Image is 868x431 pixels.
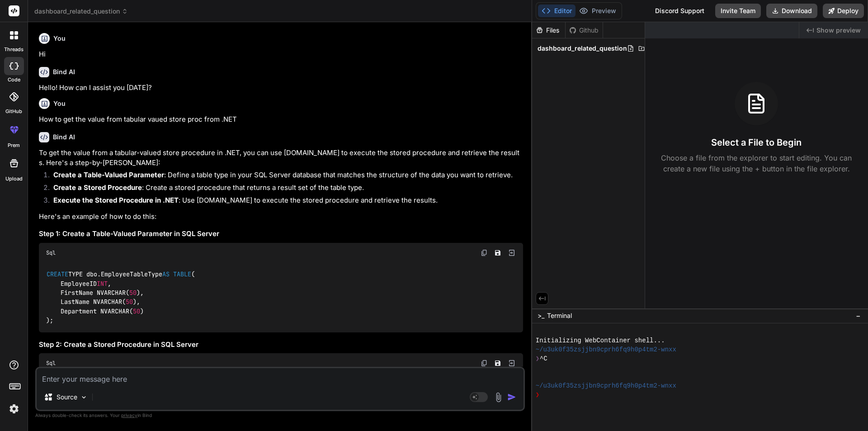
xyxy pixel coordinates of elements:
button: Deploy [823,4,864,18]
span: ~/u3uk0f35zsjjbn9cprh6fq9h0p4tm2-wnxx [536,345,676,354]
img: settings [6,401,22,417]
p: To get the value from a tabular-valued store procedure in .NET, you can use [DOMAIN_NAME] to exec... [39,148,523,168]
label: code [8,76,20,84]
p: Here's an example of how to do this: [39,212,523,222]
h6: You [53,34,66,43]
p: : Use [DOMAIN_NAME] to execute the stored procedure and retrieve the results. [53,195,523,206]
span: dashboard_related_question [34,7,128,16]
button: Invite Team [715,4,761,18]
p: Source [57,393,77,402]
span: AS [162,270,170,279]
button: Editor [538,5,576,17]
span: ❯ [536,354,540,363]
img: Pick Models [80,393,88,401]
span: ^C [540,354,547,363]
span: CREATE [47,270,68,279]
button: − [854,308,863,323]
img: Open in Browser [508,359,516,367]
span: 50 [133,307,140,315]
button: Save file [491,357,504,369]
img: copy [481,249,488,256]
h6: You [53,99,66,108]
p: Hi [39,49,523,60]
button: Preview [576,5,620,17]
p: Always double-check its answers. Your in Bind [35,411,525,420]
span: Sql [46,249,56,256]
span: Show preview [816,26,861,35]
span: 50 [129,289,137,297]
span: Sql [46,360,56,367]
code: TYPE dbo.EmployeeTableType ( EmployeeID , FirstName NVARCHAR( ), LastName NVARCHAR( ), Department... [46,270,195,325]
h3: Select a File to Begin [711,136,802,149]
span: 50 [126,298,133,306]
span: privacy [121,412,137,418]
img: Open in Browser [508,249,516,257]
img: copy [481,360,488,367]
p: How to get the value from tabular vaued store proc from .NET [39,114,523,125]
h3: Step 2: Create a Stored Procedure in SQL Server [39,340,523,350]
span: dashboard_related_question [538,44,627,53]
h6: Bind AI [53,67,75,76]
img: icon [507,393,516,402]
span: − [856,311,861,320]
span: Terminal [547,311,572,320]
p: Choose a file from the explorer to start editing. You can create a new file using the + button in... [655,152,858,174]
button: Download [766,4,817,18]
img: attachment [493,392,504,403]
span: ~/u3uk0f35zsjjbn9cprh6fq9h0p4tm2-wnxx [536,381,676,390]
strong: Execute the Stored Procedure in .NET [53,196,179,204]
div: Files [532,26,565,35]
div: Discord Support [650,4,710,18]
label: GitHub [5,108,22,115]
label: prem [8,142,20,149]
span: Initializing WebContainer shell... [536,336,665,345]
strong: Create a Table-Valued Parameter [53,171,164,179]
span: TABLE [173,270,191,279]
h6: Bind AI [53,133,75,142]
h3: Step 1: Create a Table-Valued Parameter in SQL Server [39,229,523,239]
span: >_ [538,311,544,320]
span: ❯ [536,390,540,399]
p: Hello! How can I assist you [DATE]? [39,83,523,93]
span: INT [97,279,108,288]
strong: Create a Stored Procedure [53,183,142,192]
label: threads [4,46,24,53]
label: Upload [5,175,23,183]
button: Save file [491,246,504,259]
div: Github [566,26,603,35]
p: : Create a stored procedure that returns a result set of the table type. [53,183,523,193]
p: : Define a table type in your SQL Server database that matches the structure of the data you want... [53,170,523,180]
